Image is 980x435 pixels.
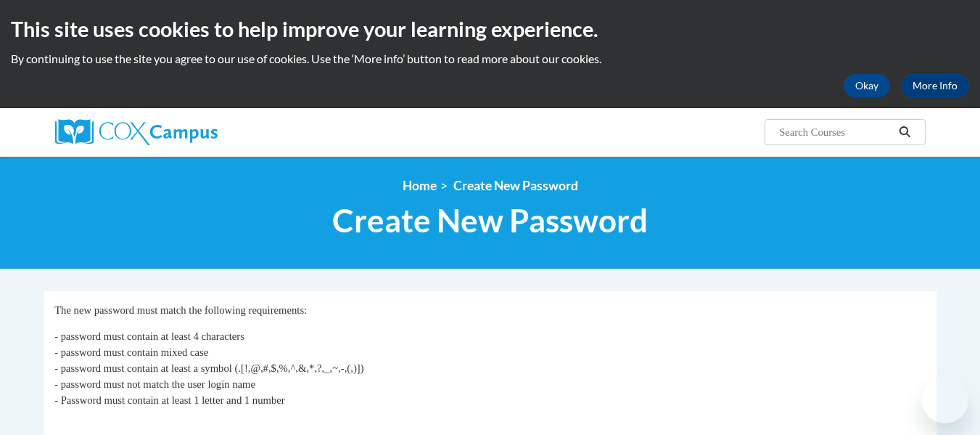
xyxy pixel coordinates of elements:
button: Okay [844,74,890,97]
a: Home [403,178,437,193]
a: Cox Campus [55,119,331,145]
span: Create New Password [332,201,648,240]
button: Search [894,123,915,141]
iframe: Button to launch messaging window [922,377,968,423]
a: More Info [901,74,969,97]
input: Search Courses [778,123,894,141]
span: Create New Password [453,178,578,193]
img: Cox Campus [55,119,218,145]
p: By continuing to use the site you agree to our use of cookies. Use the ‘More info’ button to read... [11,51,969,67]
span: The new password must match the following requirements: [54,304,307,316]
span: - password must contain at least 4 characters - password must contain mixed case - password must ... [54,330,363,406]
h2: This site uses cookies to help improve your learning experience. [11,15,969,44]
